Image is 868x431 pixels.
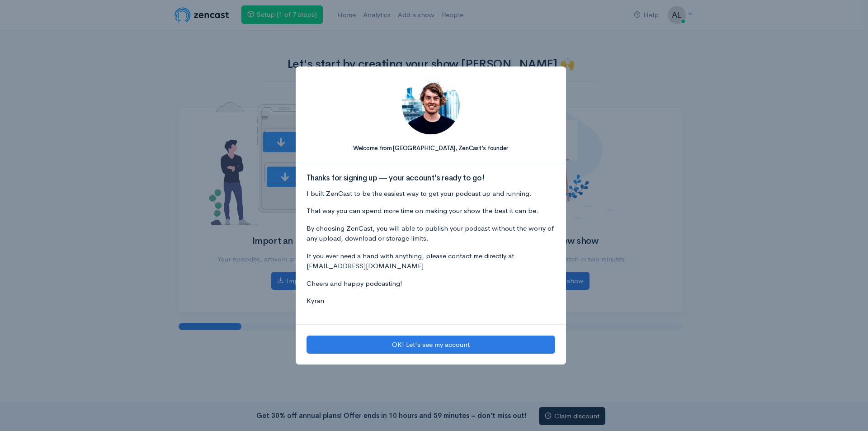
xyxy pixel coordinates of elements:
[307,206,555,216] p: That way you can spend more time on making your show the best it can be.
[307,251,555,271] p: If you ever need a hand with anything, please contact me directly at [EMAIL_ADDRESS][DOMAIN_NAME]
[307,336,555,354] button: OK! Let's see my account
[307,189,555,199] p: I built ZenCast to be the easiest way to get your podcast up and running.
[307,223,555,244] p: By choosing ZenCast, you will able to publish your podcast without the worry of any upload, downl...
[307,145,555,152] h5: Welcome from [GEOGRAPHIC_DATA], ZenCast's founder
[307,296,555,306] p: Kyran
[307,174,555,183] h3: Thanks for signing up — your account's ready to go!
[837,400,859,422] iframe: gist-messenger-bubble-iframe
[307,279,555,289] p: Cheers and happy podcasting!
